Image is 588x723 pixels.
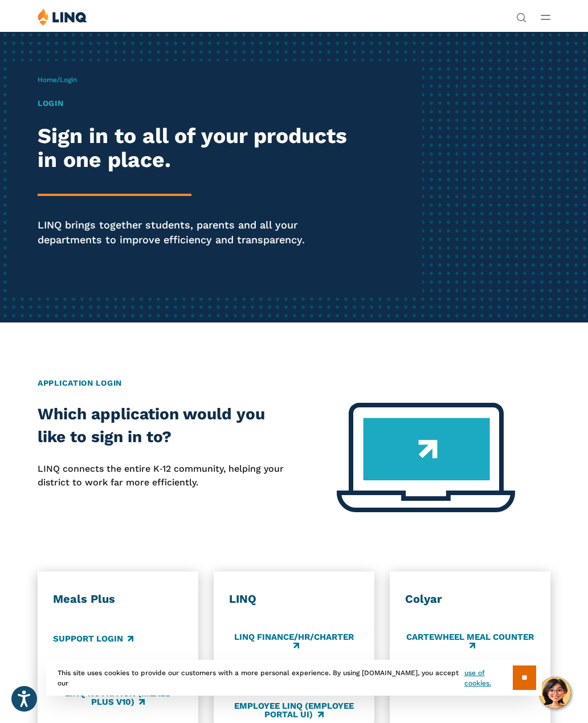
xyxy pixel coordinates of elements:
[464,668,513,688] a: use of cookies.
[539,677,571,709] button: Hello, have a question? Let’s chat.
[405,592,535,607] h3: Colyar
[516,8,526,22] nav: Utility Navigation
[516,11,526,22] button: Open Search Bar
[38,124,361,173] h2: Sign in to all of your products in one place.
[229,632,359,651] a: LINQ Finance/HR/Charter
[38,218,361,247] p: LINQ brings together students, parents and all your departments to improve efficiency and transpa...
[405,632,535,651] a: CARTEWHEEL Meal Counter
[53,592,183,607] h3: Meals Plus
[60,76,77,84] span: Login
[541,11,550,23] button: Open Main Menu
[38,8,87,26] img: LINQ | K‑12 Software
[53,632,133,645] a: Support Login
[38,76,57,84] a: Home
[38,462,286,490] p: LINQ connects the entire K‑12 community, helping your district to work far more efficiently.
[38,377,550,389] h2: Application Login
[38,97,361,109] h1: Login
[38,403,286,448] h2: Which application would you like to sign in to?
[38,76,77,84] span: /
[229,592,359,607] h3: LINQ
[46,660,542,696] div: This site uses cookies to provide our customers with a more personal experience. By using [DOMAIN...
